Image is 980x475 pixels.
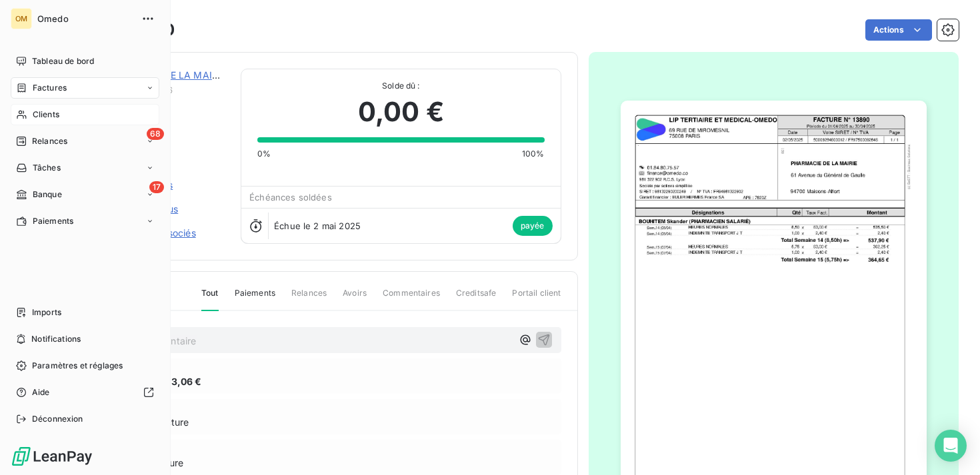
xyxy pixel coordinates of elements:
[37,13,133,24] span: Omedo
[383,287,440,310] span: Commentaires
[11,302,159,323] a: Imports
[865,19,932,41] button: Actions
[32,386,50,398] span: Aide
[522,148,545,160] span: 100%
[343,287,367,310] span: Avoirs
[257,80,544,92] span: Solde dû :
[31,333,81,345] span: Notifications
[33,162,61,174] span: Tâches
[257,148,271,160] span: 0%
[147,128,164,140] span: 68
[291,287,327,310] span: Relances
[11,8,32,29] div: OM
[11,51,159,72] a: Tableau de bord
[935,430,967,462] div: Open Intercom Messenger
[235,287,275,310] span: Paiements
[11,131,159,152] a: 68Relances
[32,413,83,425] span: Déconnexion
[358,92,444,132] span: 0,00 €
[11,77,159,99] a: Factures
[32,135,67,147] span: Relances
[11,211,159,232] a: Paiements
[11,446,93,467] img: Logo LeanPay
[249,192,332,203] span: Échéances soldées
[153,374,202,388] span: 1 083,06 €
[33,82,67,94] span: Factures
[33,189,62,201] span: Banque
[11,355,159,376] a: Paramètres et réglages
[32,55,94,67] span: Tableau de bord
[456,287,497,310] span: Creditsafe
[274,221,361,231] span: Échue le 2 mai 2025
[201,287,219,311] span: Tout
[11,104,159,125] a: Clients
[513,216,553,236] span: payée
[32,306,61,318] span: Imports
[33,109,59,121] span: Clients
[149,181,164,193] span: 17
[11,184,159,205] a: 17Banque
[33,215,73,227] span: Paiements
[32,360,123,372] span: Paramètres et réglages
[11,157,159,179] a: Tâches
[512,287,561,310] span: Portail client
[11,382,159,403] a: Aide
